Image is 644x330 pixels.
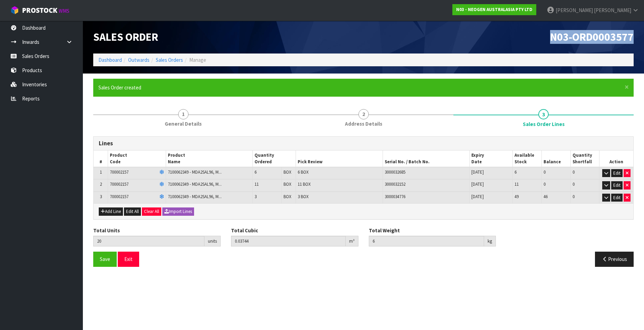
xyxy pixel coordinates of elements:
[94,151,108,167] th: #
[93,30,158,44] span: Sales Order
[93,236,204,246] input: Total Units
[160,195,164,199] i: Frozen Goods
[108,151,166,167] th: Product Code
[611,181,623,190] button: Edit
[128,57,150,63] a: Outwards
[369,227,400,234] label: Total Weight
[142,207,161,216] button: Clear All
[595,252,634,266] button: Previous
[358,109,369,119] span: 2
[166,151,252,167] th: Product Name
[625,82,629,92] span: ×
[178,109,189,119] span: 1
[484,236,496,247] div: kg
[98,84,141,91] span: Sales Order created
[59,8,69,14] small: WMS
[254,194,257,200] span: 3
[160,170,164,175] i: Frozen Goods
[385,169,405,175] span: 3000032685
[168,169,222,175] span: 7100062349 - MDA2SAL96, M...
[469,151,513,167] th: Expiry Date
[231,236,346,246] input: Total Cubic
[110,181,128,187] span: 700002157
[93,227,120,234] label: Total Units
[538,109,549,119] span: 3
[110,169,128,175] span: 700002157
[160,182,164,187] i: Frozen Goods
[296,151,383,167] th: Pick Review
[573,194,575,200] span: 0
[162,207,194,216] button: Import Lines
[570,151,599,167] th: Quantity Shortfall
[168,194,222,200] span: 7100062349 - MDA2SAL96, M...
[99,207,123,216] button: Add Line
[599,151,633,167] th: Action
[471,181,484,187] span: [DATE]
[385,181,405,187] span: 3000032152
[544,181,546,187] span: 0
[283,181,291,187] span: BOX
[168,181,222,187] span: 7100062349 - MDA2SAL96, M...
[573,169,575,175] span: 0
[10,6,19,14] img: cube-alt.png
[254,169,257,175] span: 6
[231,227,258,234] label: Total Cubic
[544,194,548,200] span: 46
[298,181,311,187] span: 11 BOX
[156,57,183,63] a: Sales Orders
[100,181,102,187] span: 2
[99,140,628,147] h3: Lines
[346,236,358,247] div: m³
[298,169,309,175] span: 6 BOX
[93,131,634,272] span: Sales Order Lines
[254,181,259,187] span: 11
[124,207,141,216] button: Edit All
[541,151,570,167] th: Balance
[98,57,122,63] a: Dashboard
[118,252,139,266] button: Exit
[100,256,110,262] span: Save
[283,169,291,175] span: BOX
[93,252,117,266] button: Save
[515,181,519,187] span: 11
[573,181,575,187] span: 0
[100,194,102,200] span: 3
[383,151,469,167] th: Serial No. / Batch No.
[204,236,221,247] div: units
[189,57,206,63] span: Manage
[369,236,484,246] input: Total Weight
[100,169,102,175] span: 1
[544,169,546,175] span: 0
[594,7,631,13] span: [PERSON_NAME]
[513,151,542,167] th: Available Stock
[252,151,296,167] th: Quantity Ordered
[515,194,519,200] span: 49
[611,194,623,202] button: Edit
[471,194,484,200] span: [DATE]
[550,30,634,44] span: N03-ORD0003577
[471,169,484,175] span: [DATE]
[110,194,128,200] span: 700002157
[345,120,382,127] span: Address Details
[523,120,565,128] span: Sales Order Lines
[283,194,291,200] span: BOX
[611,169,623,177] button: Edit
[556,7,593,13] span: [PERSON_NAME]
[515,169,517,175] span: 6
[22,6,57,15] span: ProStock
[456,7,532,12] strong: N03 - NEOGEN AUSTRALASIA PTY LTD
[298,194,309,200] span: 3 BOX
[165,120,202,127] span: General Details
[385,194,405,200] span: 3000034776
